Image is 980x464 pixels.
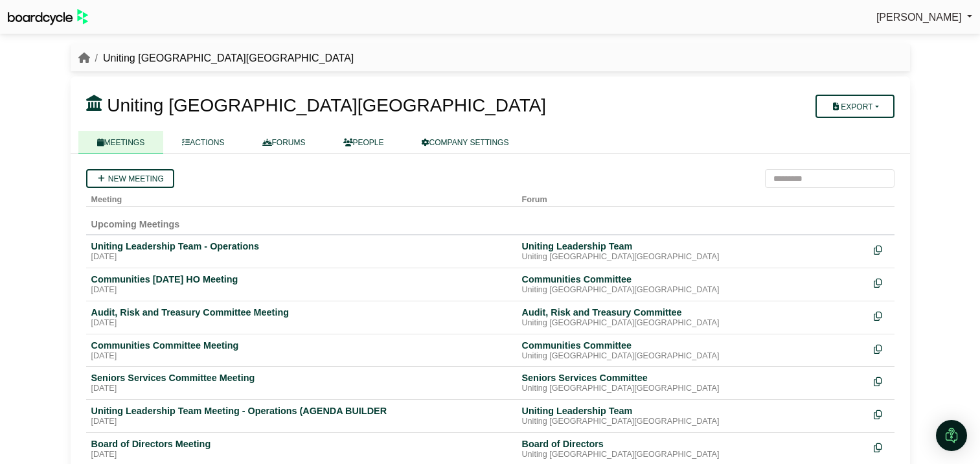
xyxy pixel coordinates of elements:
[522,273,863,285] div: Communities Committee
[91,372,512,384] div: Seniors Services Committee Meeting
[522,307,863,318] div: Audit, Risk and Treasury Committee
[874,438,889,456] div: Make a copy
[90,50,354,67] li: Uniting [GEOGRAPHIC_DATA][GEOGRAPHIC_DATA]
[876,12,962,23] span: [PERSON_NAME]
[244,131,325,154] a: FORUMS
[522,340,863,362] a: Communities Committee Uniting [GEOGRAPHIC_DATA][GEOGRAPHIC_DATA]
[91,417,512,427] div: [DATE]
[874,372,889,389] div: Make a copy
[325,131,403,154] a: PEOPLE
[876,9,972,26] a: [PERSON_NAME]
[86,188,517,207] th: Meeting
[91,273,512,285] div: Communities [DATE] HO Meeting
[517,188,869,207] th: Forum
[91,307,512,318] div: Audit, Risk and Treasury Committee Meeting
[522,450,863,460] div: Uniting [GEOGRAPHIC_DATA][GEOGRAPHIC_DATA]
[91,219,180,229] span: Upcoming Meetings
[522,417,863,427] div: Uniting [GEOGRAPHIC_DATA][GEOGRAPHIC_DATA]
[522,351,863,362] div: Uniting [GEOGRAPHIC_DATA][GEOGRAPHIC_DATA]
[91,273,512,296] a: Communities [DATE] HO Meeting [DATE]
[522,252,863,262] div: Uniting [GEOGRAPHIC_DATA][GEOGRAPHIC_DATA]
[91,307,512,329] a: Audit, Risk and Treasury Committee Meeting [DATE]
[522,318,863,329] div: Uniting [GEOGRAPHIC_DATA][GEOGRAPHIC_DATA]
[522,372,863,394] a: Seniors Services Committee Uniting [GEOGRAPHIC_DATA][GEOGRAPHIC_DATA]
[522,307,863,329] a: Audit, Risk and Treasury Committee Uniting [GEOGRAPHIC_DATA][GEOGRAPHIC_DATA]
[874,405,889,423] div: Make a copy
[522,240,863,262] a: Uniting Leadership Team Uniting [GEOGRAPHIC_DATA][GEOGRAPHIC_DATA]
[91,405,512,427] a: Uniting Leadership Team Meeting - Operations (AGENDA BUILDER [DATE]
[522,340,863,351] div: Communities Committee
[91,384,512,394] div: [DATE]
[874,273,889,291] div: Make a copy
[522,405,863,427] a: Uniting Leadership Team Uniting [GEOGRAPHIC_DATA][GEOGRAPHIC_DATA]
[815,95,894,118] button: Export
[91,340,512,351] div: Communities Committee Meeting
[522,372,863,384] div: Seniors Services Committee
[91,438,512,460] a: Board of Directors Meeting [DATE]
[91,240,512,262] a: Uniting Leadership Team - Operations [DATE]
[522,384,863,394] div: Uniting [GEOGRAPHIC_DATA][GEOGRAPHIC_DATA]
[91,285,512,296] div: [DATE]
[91,252,512,262] div: [DATE]
[91,318,512,329] div: [DATE]
[522,240,863,252] div: Uniting Leadership Team
[91,351,512,362] div: [DATE]
[86,169,174,188] a: New meeting
[874,340,889,357] div: Make a copy
[403,131,528,154] a: COMPANY SETTINGS
[522,438,863,460] a: Board of Directors Uniting [GEOGRAPHIC_DATA][GEOGRAPHIC_DATA]
[522,285,863,296] div: Uniting [GEOGRAPHIC_DATA][GEOGRAPHIC_DATA]
[936,420,967,451] div: Open Intercom Messenger
[91,340,512,362] a: Communities Committee Meeting [DATE]
[874,307,889,324] div: Make a copy
[91,372,512,394] a: Seniors Services Committee Meeting [DATE]
[8,9,88,25] img: BoardcycleBlackGreen-aaafeed430059cb809a45853b8cf6d952af9d84e6e89e1f1685b34bfd5cb7d64.svg
[78,50,354,67] nav: breadcrumb
[91,438,512,450] div: Board of Directors Meeting
[522,405,863,417] div: Uniting Leadership Team
[522,273,863,296] a: Communities Committee Uniting [GEOGRAPHIC_DATA][GEOGRAPHIC_DATA]
[874,240,889,258] div: Make a copy
[91,240,512,252] div: Uniting Leadership Team - Operations
[107,95,546,115] span: Uniting [GEOGRAPHIC_DATA][GEOGRAPHIC_DATA]
[78,131,164,154] a: MEETINGS
[91,405,512,417] div: Uniting Leadership Team Meeting - Operations (AGENDA BUILDER
[91,450,512,460] div: [DATE]
[522,438,863,450] div: Board of Directors
[163,131,243,154] a: ACTIONS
